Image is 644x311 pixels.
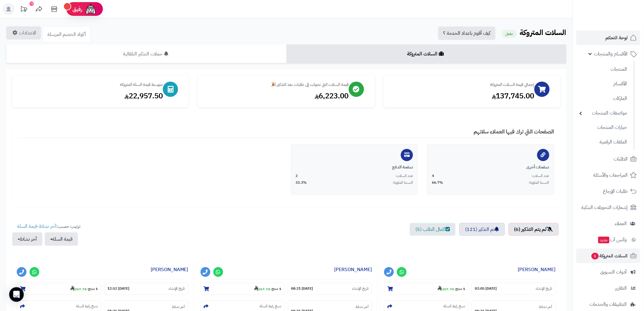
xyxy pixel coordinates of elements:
[204,91,348,101] div: 6,223.00
[576,30,640,45] a: لوحة التحكم
[576,136,630,149] a: الملفات الرقمية
[576,184,640,199] a: طلبات الإرجاع
[615,284,627,292] span: التقارير
[438,27,495,40] a: كيف أقوم باعداد الخدمة ؟
[432,173,434,178] span: 4
[76,304,98,309] small: نسخ رابط السلة
[107,286,129,291] strong: [DATE] 12:52
[12,232,42,246] button: آخر نشاط
[72,5,82,13] span: رفيق
[582,203,628,212] span: إشعارات التحويلات البنكية
[169,286,185,291] small: تاريخ الإنشاء
[598,237,610,243] span: جديد
[286,44,567,63] a: السلات المتروكة
[576,281,640,295] a: التقارير
[576,265,640,279] a: أدوات التسويق
[520,27,566,38] b: السلات المتروكة
[352,286,369,291] small: تاريخ الإنشاء
[455,286,465,292] strong: 1 منتج
[296,173,298,178] span: 2
[12,223,80,246] ul: ترتيب حسب: -
[576,77,630,90] a: الأقسام
[614,155,628,163] span: الطلبات
[598,235,627,244] span: وآتس آب
[16,3,31,17] a: تحديثات المنصة
[260,304,282,309] small: نسخ رابط السلة
[9,287,24,302] div: Open Intercom Messenger
[576,152,640,166] a: الطلبات
[603,187,628,196] span: طلبات الإرجاع
[529,180,549,185] span: النسبة المئوية:
[432,180,443,185] span: 66.7%
[532,173,549,178] span: عدد السلات:
[296,180,307,185] span: 33.3%
[30,2,34,6] div: 10
[18,129,554,138] h4: الصفحات التي ترك فيها العملاء سلاتهم
[204,82,348,88] div: قيمة السلات التي تحولت إلى طلبات بعد التذكير 🎉
[592,253,599,260] span: 6
[45,232,78,246] button: قيمة السلة
[393,180,413,185] span: النسبة المئوية:
[438,286,454,292] strong: 267.74
[615,219,627,228] span: العملاء
[18,91,163,101] div: 22,957.50
[509,223,559,236] a: لم يتم التذكير (6)
[43,26,91,43] a: أكواد الخصم المرسلة
[6,26,41,40] a: الاعدادات
[594,50,628,58] span: الأقسام والمنتجات
[355,304,369,309] small: آخر نشاط
[39,223,56,230] a: آخر نشاط
[576,216,640,231] a: العملاء
[254,286,270,292] strong: 267.74
[254,286,282,292] small: -
[70,286,98,292] small: -
[576,200,640,215] a: إشعارات التحويلات البنكية
[410,223,456,236] a: اكمال الطلب (5)
[600,268,627,276] span: أدوات التسويق
[576,232,640,247] a: وآتس آبجديد
[591,252,628,260] span: السلات المتروكة
[539,304,552,309] small: آخر نشاط
[296,164,413,170] div: صفحة الدفع
[576,92,630,105] a: الماركات
[70,286,86,292] strong: 267.74
[502,30,517,38] small: مفعل
[390,91,534,101] div: 137,745.00
[85,3,97,15] img: ai-face.png
[603,13,638,26] img: logo-2.png
[395,173,413,178] span: عدد السلات:
[17,283,101,295] section: 1 منتج-267.74
[18,82,163,88] div: متوسط قيمة السلة المتروكة
[590,300,627,309] span: التطبيقات والخدمات
[201,283,285,295] section: 1 منتج-267.74
[576,121,630,134] a: خيارات المنتجات
[536,286,552,291] small: تاريخ الإنشاء
[576,168,640,182] a: المراجعات والأسئلة
[334,266,372,273] a: [PERSON_NAME]
[390,82,534,88] div: إجمالي قيمة السلات المتروكة
[17,223,37,230] a: قيمة السلة
[291,286,313,291] strong: [DATE] 08:21
[518,266,556,273] a: [PERSON_NAME]
[576,107,630,120] a: مواصفات المنتجات
[593,171,628,179] span: المراجعات والأسئلة
[475,286,497,291] strong: [DATE] 02:05
[576,249,640,263] a: السلات المتروكة6
[6,44,286,63] a: حملات التذكير التلقائية
[576,63,630,76] a: المنتجات
[438,286,465,292] small: -
[272,286,282,292] strong: 1 منتج
[151,266,188,273] a: [PERSON_NAME]
[443,304,465,309] small: نسخ رابط السلة
[172,304,185,309] small: آخر نشاط
[432,164,549,170] div: صفحات أخرى
[459,223,505,236] a: تم التذكير (121)
[606,34,628,42] span: لوحة التحكم
[88,286,98,292] strong: 1 منتج
[384,283,468,295] section: 1 منتج-267.74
